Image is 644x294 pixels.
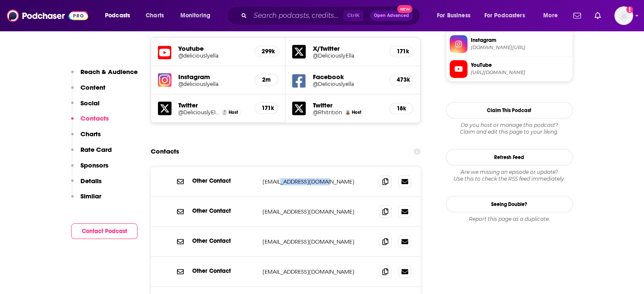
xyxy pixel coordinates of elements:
img: User Profile [614,6,633,25]
button: Content [71,83,105,99]
a: @deliciouslyella [178,81,248,87]
button: Open AdvancedNew [370,11,413,21]
a: YouTube[URL][DOMAIN_NAME] [450,60,569,78]
img: iconImage [158,73,171,87]
a: Seeing Double? [446,196,573,212]
button: Similar [71,192,101,208]
p: Other Contact [192,237,256,245]
h5: Youtube [178,44,248,52]
svg: Add a profile image [626,6,633,13]
p: Content [80,83,105,91]
a: @deliciouslyella [178,52,248,59]
span: Instagram [471,36,569,44]
span: Logged in as NickG [614,6,633,25]
h5: X/Twitter [312,44,383,52]
img: Ella Mills [222,110,227,115]
button: open menu [431,9,481,22]
span: https://www.youtube.com/@deliciouslyella [471,69,569,76]
a: Show notifications dropdown [591,8,604,23]
p: Similar [80,192,101,200]
h5: Facebook [312,73,383,81]
h5: 473k [397,76,406,83]
span: Host [229,110,238,115]
h5: 2m [262,76,271,83]
a: Instagram[DOMAIN_NAME][URL] [450,35,569,53]
a: Show notifications dropdown [570,8,584,23]
a: @DeliciouslyElla [178,109,219,115]
button: open menu [174,9,221,22]
button: Rate Card [71,146,112,161]
p: Other Contact [192,207,256,214]
div: Search podcasts, credits, & more... [235,6,428,25]
p: Other Contact [192,177,256,184]
p: Rate Card [80,146,112,154]
span: Podcasts [105,10,130,22]
div: Report this page as a duplicate. [446,216,573,223]
h5: 171k [397,48,406,55]
button: Social [71,99,100,115]
p: Details [80,177,102,185]
a: @Rhitrition [312,109,342,115]
h5: 299k [262,48,271,55]
button: Contact Podcast [71,223,138,239]
button: open menu [537,9,568,22]
h5: 18k [397,105,406,112]
p: Social [80,99,100,107]
p: [EMAIL_ADDRESS][DOMAIN_NAME] [263,268,373,275]
p: Reach & Audience [80,68,138,76]
h5: 171k [262,104,271,112]
span: Open Advanced [374,14,409,18]
button: Reach & Audience [71,68,138,83]
img: Podchaser - Follow, Share and Rate Podcasts [7,8,88,24]
span: For Business [437,10,470,22]
a: @Deliciouslyella [312,81,383,87]
img: Rhiannon Lambert [345,110,350,115]
div: Claim and edit this page to your liking. [446,122,573,135]
span: Monitoring [180,10,210,22]
button: Refresh Feed [446,149,573,165]
h5: Instagram [178,73,248,81]
p: Contacts [80,114,109,122]
p: [EMAIL_ADDRESS][DOMAIN_NAME] [263,208,373,215]
a: Charts [140,9,169,22]
button: open menu [479,9,537,22]
p: Sponsors [80,161,108,169]
h5: Twitter [312,101,383,109]
div: Are we missing an episode or update? Use this to check the RSS feed immediately. [446,169,573,182]
h2: Contacts [151,143,179,159]
span: More [543,10,558,22]
span: Do you host or manage this podcast? [446,122,573,129]
span: For Podcasters [484,10,525,22]
span: Ctrl K [343,10,363,21]
button: Details [71,177,102,192]
button: Contacts [71,114,109,130]
span: Charts [146,10,164,22]
span: Host [352,110,361,115]
span: YouTube [471,61,569,69]
p: Other Contact [192,267,256,275]
h5: Twitter [178,101,248,109]
a: @DeliciouslyElla [312,52,383,59]
button: open menu [99,9,141,22]
button: Charts [71,130,101,146]
button: Claim This Podcast [446,102,573,118]
input: Search podcasts, credits, & more... [250,9,343,22]
button: Show profile menu [614,6,633,25]
button: Sponsors [71,161,108,177]
span: New [397,5,412,13]
p: [EMAIL_ADDRESS][DOMAIN_NAME] [263,238,373,245]
span: instagram.com/deliciouslyella [471,44,569,51]
p: [EMAIL_ADDRESS][DOMAIN_NAME] [263,178,373,185]
p: Charts [80,130,101,138]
